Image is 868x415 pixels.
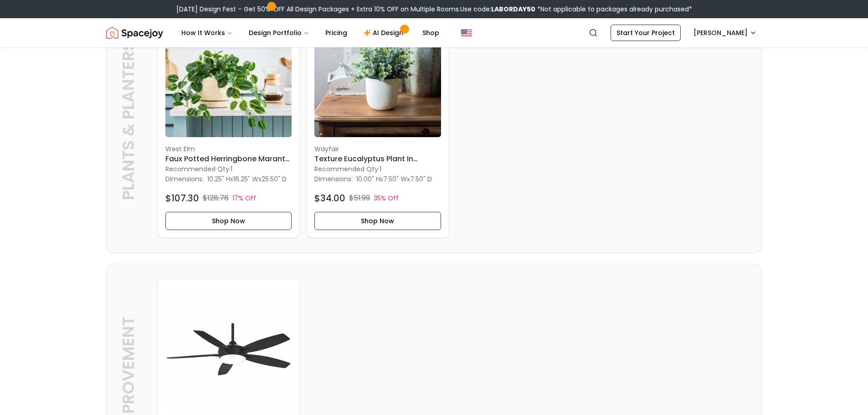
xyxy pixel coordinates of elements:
[165,174,204,184] p: Dimensions:
[241,24,316,42] button: Design Portfolio
[611,25,681,41] a: Start Your Project
[165,10,292,137] img: Faux Potted Herringbone Maranta Plant image
[165,164,292,174] p: Recommended Qty: 1
[165,212,292,230] button: Shop Now
[349,193,370,204] p: $51.99
[307,3,449,238] div: Texture Eucalyptus Plant in Planter
[318,24,354,42] a: Pricing
[410,174,432,184] span: 7.50" D
[165,287,292,413] img: 52 Minka Aire Espace Coal LED Ceiling Fan image
[461,27,472,38] img: United States
[106,24,163,42] img: Spacejoy Logo
[176,5,692,14] div: [DATE] Design Fest – Get 50% OFF All Design Packages + Extra 10% OFF on Multiple Rooms.
[165,144,292,154] p: West Elm
[203,193,229,204] p: $128.76
[207,174,287,184] p: x x
[688,25,762,41] button: [PERSON_NAME]
[307,3,449,238] a: Texture Eucalyptus Plant in Planter imageWayfairTexture Eucalyptus Plant in PlanterRecommended Qt...
[262,174,287,184] span: 25.50" D
[165,154,292,164] h6: Faux Potted Herringbone Maranta Plant
[314,174,353,184] p: Dimensions:
[165,192,199,205] h4: $107.30
[174,24,240,42] button: How It Works
[233,174,258,184] span: 16.25" W
[106,18,762,47] nav: Global
[460,5,535,14] span: Use code:
[106,24,163,42] a: Spacejoy
[491,5,535,14] b: LABORDAY50
[314,164,441,174] p: Recommended Qty: 1
[174,24,447,42] nav: Main
[314,10,441,137] img: Texture Eucalyptus Plant in Planter image
[535,5,692,14] span: *Not applicable to packages already purchased*
[374,194,399,203] p: 35% Off
[232,194,256,203] p: 17% Off
[356,174,432,184] p: x x
[314,144,441,154] p: Wayfair
[158,3,300,238] a: Faux Potted Herringbone Maranta Plant imageWest ElmFaux Potted Herringbone Maranta PlantRecommend...
[383,174,407,184] span: 7.50" W
[314,154,441,164] h6: Texture Eucalyptus Plant in Planter
[158,3,300,238] div: Faux Potted Herringbone Maranta Plant
[415,24,447,42] a: Shop
[356,174,380,184] span: 10.00" H
[314,192,345,205] h4: $34.00
[356,24,413,42] a: AI Design
[119,11,138,230] p: Plants & Planters
[207,174,230,184] span: 10.25" H
[314,212,441,230] button: Shop Now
